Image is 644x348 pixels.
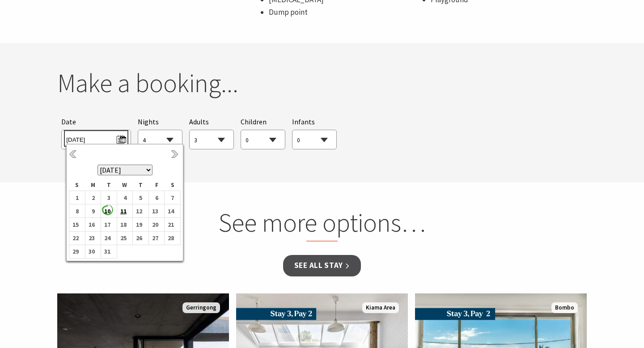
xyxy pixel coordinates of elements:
[69,192,81,204] b: 1
[149,192,161,204] b: 6
[165,180,181,191] th: S
[69,191,85,204] td: 1
[69,180,85,191] th: S
[292,117,315,126] span: Infants
[182,302,220,314] span: Gerringong
[165,205,176,217] b: 14
[85,180,101,191] th: M
[133,232,144,244] b: 26
[133,231,149,245] td: 26
[61,117,76,126] span: Date
[85,218,101,231] td: 16
[165,204,181,218] td: 14
[101,245,117,258] td: 31
[117,191,133,204] td: 4
[85,231,101,245] td: 23
[189,117,209,126] span: Adults
[101,232,113,244] b: 24
[66,132,126,144] span: [DATE]
[362,302,399,314] span: Kiama Area
[101,205,113,217] b: 10
[133,218,149,231] td: 19
[133,192,144,204] b: 5
[148,218,165,231] td: 20
[138,116,182,150] div: Choose a number of nights
[117,219,129,230] b: 18
[148,191,165,204] td: 6
[133,204,149,218] td: 12
[85,204,101,218] td: 9
[69,232,81,244] b: 22
[101,191,117,204] td: 3
[101,180,117,191] th: T
[152,207,493,242] h2: See more options…
[101,219,113,230] b: 17
[117,192,129,204] b: 4
[85,192,97,204] b: 2
[133,205,144,217] b: 12
[69,231,85,245] td: 22
[85,245,101,258] td: 30
[117,180,133,191] th: W
[148,204,165,218] td: 13
[165,231,181,245] td: 28
[133,180,149,191] th: T
[69,219,81,230] b: 15
[69,245,85,258] td: 29
[165,191,181,204] td: 7
[69,246,81,257] b: 29
[149,219,161,230] b: 20
[165,232,176,244] b: 28
[69,204,85,218] td: 8
[165,218,181,231] td: 21
[148,180,165,191] th: F
[117,218,133,231] td: 18
[165,192,176,204] b: 7
[61,116,131,150] div: Please choose your desired arrival date
[85,191,101,204] td: 2
[133,191,149,204] td: 5
[101,204,117,218] td: 10
[283,255,361,276] a: See all Stay
[85,205,97,217] b: 9
[85,219,97,230] b: 16
[69,218,85,231] td: 15
[149,232,161,244] b: 27
[138,116,159,128] span: Nights
[85,246,97,257] b: 30
[69,205,81,217] b: 8
[149,205,161,217] b: 13
[101,231,117,245] td: 24
[101,192,113,204] b: 3
[117,231,133,245] td: 25
[101,246,113,257] b: 31
[101,218,117,231] td: 17
[165,219,176,230] b: 21
[85,232,97,244] b: 23
[117,205,129,217] b: 11
[117,232,129,244] b: 25
[133,219,144,230] b: 19
[241,117,267,126] span: Children
[551,302,578,314] span: Bombo
[148,231,165,245] td: 27
[269,6,422,18] li: Dump point
[57,68,587,99] h2: Make a booking...
[117,204,133,218] td: 11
